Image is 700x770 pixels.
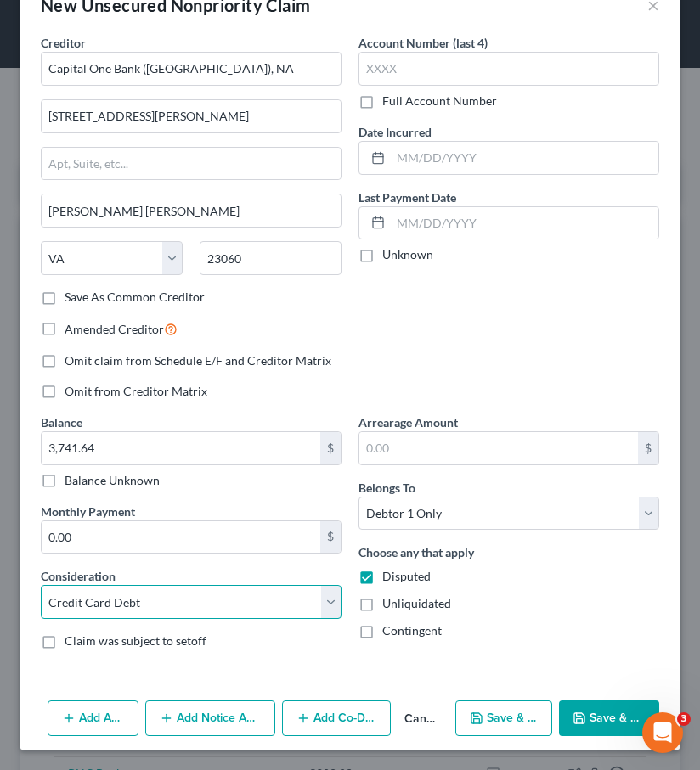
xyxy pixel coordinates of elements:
[382,596,451,610] span: Unliquidated
[391,702,449,736] button: Cancel
[42,100,341,132] input: Enter address...
[382,569,431,583] span: Disputed
[65,633,206,648] span: Claim was subject to setoff
[42,521,320,554] input: 0.00
[382,93,497,110] label: Full Account Number
[358,543,474,561] label: Choose any that apply
[391,142,658,174] input: MM/DD/YYYY
[638,432,658,464] div: $
[48,700,138,736] button: Add Action
[359,432,638,464] input: 0.00
[382,623,442,638] span: Contingent
[41,52,342,86] input: Search creditor by name...
[200,241,342,275] input: Enter zip...
[65,384,207,398] span: Omit from Creditor Matrix
[41,413,82,431] label: Balance
[358,34,488,52] label: Account Number (last 4)
[455,700,552,736] button: Save & New
[41,503,135,520] label: Monthly Payment
[320,521,341,554] div: $
[358,52,659,86] input: XXXX
[42,148,341,180] input: Apt, Suite, etc...
[358,188,456,206] label: Last Payment Date
[358,481,415,495] span: Belongs To
[42,194,341,227] input: Enter city...
[65,289,205,306] label: Save As Common Creditor
[391,207,658,239] input: MM/DD/YYYY
[677,712,691,726] span: 3
[642,712,683,753] iframe: Intercom live chat
[358,413,458,431] label: Arrearage Amount
[559,700,659,736] button: Save & Close
[320,432,341,464] div: $
[41,567,116,585] label: Consideration
[65,322,164,336] span: Amended Creditor
[145,700,276,736] button: Add Notice Address
[65,472,160,489] label: Balance Unknown
[41,36,86,50] span: Creditor
[65,353,331,368] span: Omit claim from Schedule E/F and Creditor Matrix
[382,246,433,263] label: Unknown
[358,123,432,141] label: Date Incurred
[42,432,320,464] input: 0.00
[282,700,391,736] button: Add Co-Debtor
